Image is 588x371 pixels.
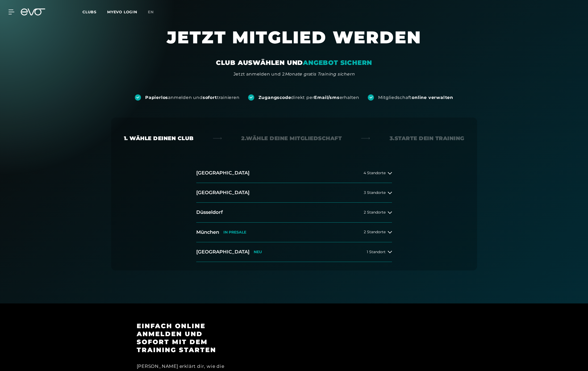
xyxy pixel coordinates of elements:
[285,72,355,77] em: Monate gratis Training sichern
[145,95,168,100] strong: Papierlos
[303,59,372,66] em: ANGEBOT SICHERN
[148,10,154,14] span: en
[367,250,386,254] span: 1 Standort
[254,250,262,254] p: NEU
[196,242,392,262] button: [GEOGRAPHIC_DATA]NEU1 Standort
[196,223,392,242] button: MünchenIN PRESALE2 Standorte
[124,135,194,142] div: 1. Wähle deinen Club
[364,230,386,234] span: 2 Standorte
[223,230,246,235] p: IN PRESALE
[216,59,372,67] div: CLUB AUSWÄHLEN UND
[364,171,386,175] span: 4 Standorte
[137,322,232,354] h3: Einfach online anmelden und sofort mit dem Training starten
[196,209,223,216] h2: Düsseldorf
[233,71,355,77] div: Jetzt anmelden und 2
[196,163,392,183] button: [GEOGRAPHIC_DATA]4 Standorte
[314,95,339,100] strong: Email/sms
[196,183,392,203] button: [GEOGRAPHIC_DATA]3 Standorte
[82,10,97,14] span: Clubs
[412,95,453,100] strong: online verwalten
[378,95,453,101] div: Mitgliedschaft
[390,135,464,142] div: 3. Starte dein Training
[148,9,160,15] a: en
[258,95,359,101] div: direkt per erhalten
[145,95,240,101] div: anmelden und trainieren
[258,95,291,100] strong: Zugangscode
[196,189,249,196] h2: [GEOGRAPHIC_DATA]
[196,203,392,222] button: Düsseldorf2 Standorte
[196,170,249,176] h2: [GEOGRAPHIC_DATA]
[107,10,137,14] a: MYEVO LOGIN
[196,249,249,255] h2: [GEOGRAPHIC_DATA]
[196,229,219,236] h2: München
[364,191,386,195] span: 3 Standorte
[241,135,342,142] div: 2. Wähle deine Mitgliedschaft
[203,95,217,100] strong: sofort
[364,210,386,214] span: 2 Standorte
[82,9,107,14] a: Clubs
[135,27,454,59] h1: JETZT MITGLIED WERDEN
